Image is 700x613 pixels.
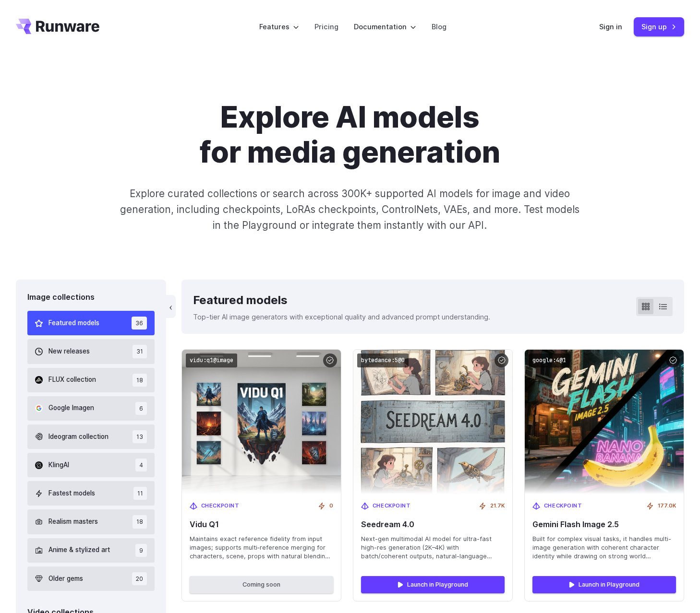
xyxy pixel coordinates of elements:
[182,350,341,494] img: Vidu Q1
[48,488,95,499] span: Fastest models
[48,432,109,442] span: Ideogram collection
[48,403,94,413] span: Google Imagen
[27,481,155,506] button: Fastest models 11
[83,100,617,170] h1: Explore AI models for media generation
[658,502,676,510] span: 177.0K
[48,517,98,527] span: Realism masters
[48,545,110,555] span: Anime & stylized art
[27,291,155,304] div: Image collections
[135,544,147,557] span: 9
[634,17,684,36] a: Sign up
[48,346,90,357] span: New releases
[27,368,155,392] button: FLUX collection 18
[27,453,155,477] button: KlingAI 4
[27,339,155,364] button: New releases 31
[201,502,240,510] span: Checkpoint
[27,311,155,335] button: Featured models 36
[529,354,570,367] code: google:4@1
[357,354,409,367] code: bytedance:5@0
[48,460,69,471] span: KlingAI
[133,345,147,358] span: 31
[544,502,582,510] span: Checkpoint
[27,424,155,449] button: Ideogram collection 13
[135,459,147,472] span: 4
[599,21,622,32] a: Sign in
[116,186,584,234] p: Explore curated collections or search across 300K+ supported AI models for image and video genera...
[48,375,96,385] span: FLUX collection
[27,538,155,563] button: Anime & stylized art 9
[16,19,99,34] a: Go to /
[361,535,505,561] span: Next-gen multimodal AI model for ultra-fast high-res generation (2K–4K) with batch/coherent outpu...
[193,291,490,309] div: Featured models
[259,21,299,32] label: Features
[354,21,416,32] label: Documentation
[329,502,333,510] span: 0
[166,295,176,318] button: ‹
[361,576,505,593] a: Launch in Playground
[532,535,676,561] span: Built for complex visual tasks, it handles multi-image generation with coherent character identit...
[190,576,333,593] button: Coming soon
[132,317,147,330] span: 36
[490,502,505,510] span: 21.7K
[186,354,237,367] code: vidu:q1@image
[532,520,676,529] span: Gemini Flash Image 2.5
[133,515,147,528] span: 18
[27,396,155,421] button: Google Imagen 6
[432,21,447,32] a: Blog
[190,535,333,561] span: Maintains exact reference fidelity from input images; supports multi‑reference merging for charac...
[132,572,147,585] span: 20
[532,576,676,593] a: Launch in Playground
[190,520,333,529] span: Vidu Q1
[133,374,147,387] span: 18
[373,502,411,510] span: Checkpoint
[27,509,155,534] button: Realism masters 18
[48,318,99,329] span: Featured models
[525,350,684,494] img: Gemini Flash Image 2.5
[193,311,490,322] p: Top-tier AI image generators with exceptional quality and advanced prompt understanding.
[353,350,512,494] img: Seedream 4.0
[133,430,147,443] span: 13
[48,574,83,584] span: Older gems
[361,520,505,529] span: Seedream 4.0
[135,402,147,415] span: 6
[314,21,338,32] a: Pricing
[27,566,155,591] button: Older gems 20
[133,487,147,500] span: 11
